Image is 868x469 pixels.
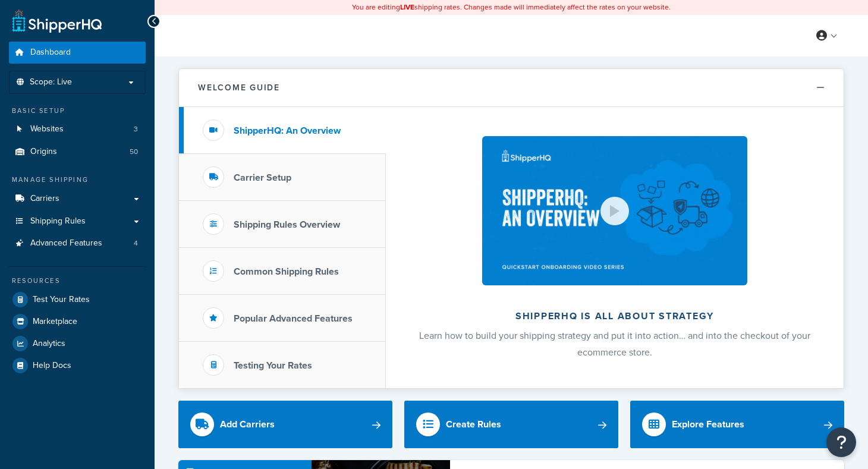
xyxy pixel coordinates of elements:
h2: Welcome Guide [198,83,280,92]
span: 50 [130,147,138,157]
span: Advanced Features [30,238,102,248]
b: LIVE [400,2,414,12]
h3: ShipperHQ: An Overview [234,125,341,136]
a: Create Rules [404,401,618,448]
span: Origins [30,147,57,157]
span: Analytics [33,339,65,349]
h3: Popular Advanced Features [234,313,353,324]
a: Help Docs [9,355,146,376]
h2: ShipperHQ is all about strategy [417,311,812,322]
span: 4 [134,238,138,248]
a: Explore Features [630,401,844,448]
span: Carriers [30,194,59,204]
li: Websites [9,118,146,140]
span: Learn how to build your shipping strategy and put it into action… and into the checkout of your e... [419,329,810,359]
span: Dashboard [30,48,71,58]
span: Shipping Rules [30,216,86,226]
span: Test Your Rates [33,295,90,305]
h3: Testing Your Rates [234,360,312,371]
div: Basic Setup [9,106,146,116]
span: Websites [30,124,64,134]
a: Shipping Rules [9,210,146,232]
span: Marketplace [33,317,77,327]
img: ShipperHQ is all about strategy [482,136,747,285]
li: Origins [9,141,146,163]
span: Help Docs [33,361,71,371]
a: Test Your Rates [9,289,146,310]
a: Carriers [9,188,146,210]
a: Dashboard [9,42,146,64]
span: 3 [134,124,138,134]
a: Websites3 [9,118,146,140]
button: Open Resource Center [826,427,856,457]
div: Add Carriers [220,416,275,433]
a: Marketplace [9,311,146,332]
div: Explore Features [672,416,744,433]
h3: Shipping Rules Overview [234,219,340,230]
li: Advanced Features [9,232,146,254]
h3: Common Shipping Rules [234,266,339,277]
a: Add Carriers [178,401,392,448]
a: Advanced Features4 [9,232,146,254]
div: Resources [9,276,146,286]
h3: Carrier Setup [234,172,291,183]
a: Analytics [9,333,146,354]
div: Create Rules [446,416,501,433]
span: Scope: Live [30,77,72,87]
div: Manage Shipping [9,175,146,185]
a: Origins50 [9,141,146,163]
button: Welcome Guide [179,69,844,107]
